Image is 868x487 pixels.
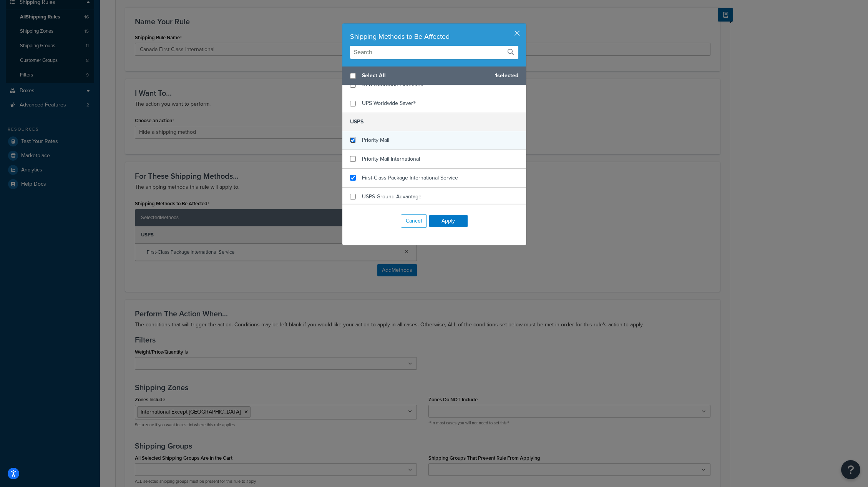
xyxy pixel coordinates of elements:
span: Priority Mail International [362,155,420,163]
h5: USPS [342,113,526,131]
span: UPS Worldwide Saver® [362,99,416,107]
span: Priority Mail [362,136,389,144]
span: First-Class Package International Service [362,174,458,182]
span: USPS Ground Advantage [362,193,422,201]
input: Search [350,46,518,59]
div: 1 selected [342,66,526,85]
span: Select All [362,70,489,81]
button: Cancel [401,214,427,228]
button: Apply [429,215,468,227]
div: Shipping Methods to Be Affected [350,31,518,42]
